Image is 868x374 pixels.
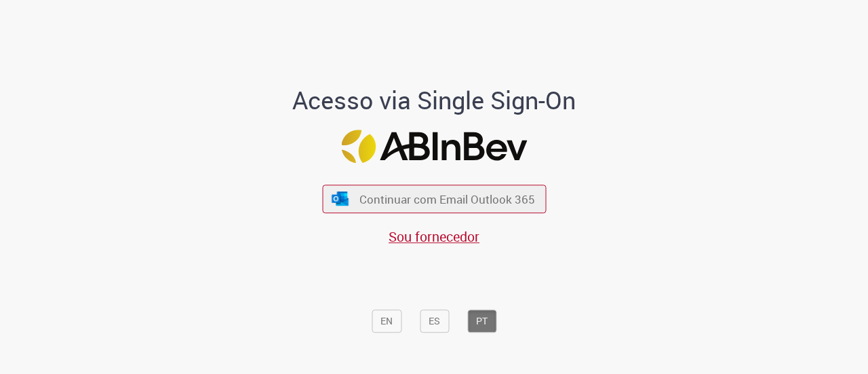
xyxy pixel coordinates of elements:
a: Sou fornecedor [389,227,479,246]
img: Logo ABInBev [341,130,527,163]
h1: Acesso via Single Sign-On [246,87,623,114]
button: PT [467,310,496,333]
img: ícone Azure/Microsoft 360 [331,191,350,206]
button: EN [372,310,401,333]
button: ES [420,310,449,333]
span: Continuar com Email Outlook 365 [359,191,535,207]
button: ícone Azure/Microsoft 360 Continuar com Email Outlook 365 [322,185,546,213]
